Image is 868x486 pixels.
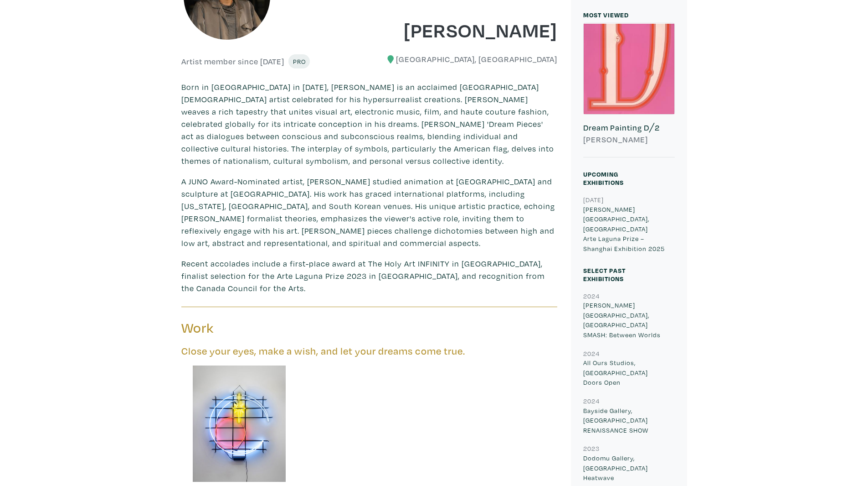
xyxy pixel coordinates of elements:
[583,23,675,157] a: Dream Painting D╱2 [PERSON_NAME]
[181,57,284,67] h6: Artist member since [DATE]
[181,345,557,357] h5: Close your eyes, make a wish, and let your dreams come true.
[583,204,675,254] p: [PERSON_NAME][GEOGRAPHIC_DATA], [GEOGRAPHIC_DATA] Arte Laguna Prize – Shanghai Exhibition 2025
[583,349,600,358] small: 2024
[181,257,557,294] p: Recent accolades include a first-place award at The Holy Art INFINITY in [GEOGRAPHIC_DATA], final...
[376,54,557,64] h6: [GEOGRAPHIC_DATA], [GEOGRAPHIC_DATA]
[583,397,600,405] small: 2024
[583,195,604,204] small: [DATE]
[583,123,675,133] h6: Dream Painting D╱2
[583,300,675,340] p: [PERSON_NAME][GEOGRAPHIC_DATA], [GEOGRAPHIC_DATA] SMASH: Between Worlds
[583,266,626,283] small: Select Past Exhibitions
[583,170,624,187] small: Upcoming Exhibitions
[376,17,557,42] h1: [PERSON_NAME]
[293,57,306,66] span: Pro
[583,10,629,19] small: MOST VIEWED
[583,292,600,300] small: 2024
[181,175,557,249] p: A JUNO Award-Nominated artist, [PERSON_NAME] studied animation at [GEOGRAPHIC_DATA] and sculpture...
[583,444,600,453] small: 2023
[181,81,557,167] p: Born in [GEOGRAPHIC_DATA] in [DATE], [PERSON_NAME] is an acclaimed [GEOGRAPHIC_DATA][DEMOGRAPHIC_...
[583,406,675,435] p: Bayside Gallery, [GEOGRAPHIC_DATA] RENAISSANCE SHOW
[583,453,675,483] p: Dodomu Gallery, [GEOGRAPHIC_DATA] Heatwave
[583,358,675,387] p: All Ours Studios, [GEOGRAPHIC_DATA] Doors Open
[181,319,363,337] h3: Work
[583,135,675,145] h6: [PERSON_NAME]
